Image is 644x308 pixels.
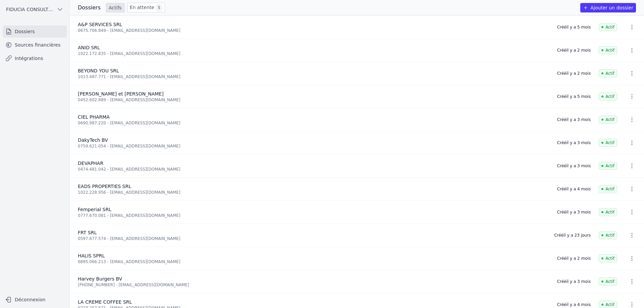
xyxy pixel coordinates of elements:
div: 1022.172.835 - [EMAIL_ADDRESS][DOMAIN_NAME] [78,51,549,56]
span: Harvey Burgers BV [78,276,122,282]
div: 1013.487.771 - [EMAIL_ADDRESS][DOMAIN_NAME] [78,74,549,79]
span: FIDUCIA CONSULTING SRL [6,6,54,13]
span: Femperial SRL [78,207,111,212]
span: Actif [599,46,617,54]
span: Actif [599,162,617,170]
span: BEYOND YOU SRL [78,68,119,73]
span: CIEL PHARMA [78,114,110,120]
div: Créé il y a 2 mois [557,256,591,261]
div: 0759.621.054 - [EMAIL_ADDRESS][DOMAIN_NAME] [78,143,549,149]
button: FIDUCIA CONSULTING SRL [3,4,67,15]
span: DakyTech BV [78,137,108,143]
a: Intégrations [3,52,67,64]
div: 0690.987.220 - [EMAIL_ADDRESS][DOMAIN_NAME] [78,120,549,126]
div: 0777.670.081 - [EMAIL_ADDRESS][DOMAIN_NAME] [78,213,549,218]
span: Actif [599,254,617,262]
div: Créé il y a 5 mois [557,94,591,99]
div: Créé il y a 3 mois [557,117,591,122]
span: FRT SRL [78,230,97,235]
div: Créé il y a 3 mois [557,140,591,145]
span: Actif [599,185,617,193]
a: Actifs [106,3,124,12]
span: Actif [599,69,617,77]
a: Sources financières [3,39,67,51]
button: Ajouter un dossier [580,3,636,12]
div: Créé il y a 23 jours [554,233,591,238]
span: A&P SERVICES SRL [78,22,122,27]
a: Dossiers [3,25,67,38]
h3: Dossiers [78,4,101,12]
div: Créé il y a 4 mois [557,186,591,192]
div: Créé il y a 5 mois [557,24,591,30]
span: DEVAPHAR [78,161,103,166]
span: Actif [599,93,617,101]
div: 0675.706.849 - [EMAIL_ADDRESS][DOMAIN_NAME] [78,28,549,33]
a: En attente 5 [127,3,165,12]
div: Créé il y a 3 mois [557,163,591,169]
div: Créé il y a 4 mois [557,302,591,307]
div: [PHONE_NUMBER] - [EMAIL_ADDRESS][DOMAIN_NAME] [78,282,549,288]
span: HALIS SPRL [78,253,105,258]
span: Actif [599,231,617,239]
div: 0474.481.042 - [EMAIL_ADDRESS][DOMAIN_NAME] [78,167,549,172]
span: Actif [599,278,617,286]
span: 5 [156,4,162,11]
div: Créé il y a 2 mois [557,48,591,53]
div: 0452.602.889 - [EMAIL_ADDRESS][DOMAIN_NAME] [78,97,549,103]
span: LA CREME COFFEE SRL [78,299,132,305]
span: [PERSON_NAME] et [PERSON_NAME] [78,91,164,97]
span: Actif [599,208,617,216]
span: Actif [599,139,617,147]
div: Créé il y a 3 mois [557,279,591,284]
div: Créé il y a 3 mois [557,209,591,215]
span: ANID SRL [78,45,100,50]
span: Actif [599,23,617,31]
div: 0895.066.213 - [EMAIL_ADDRESS][DOMAIN_NAME] [78,259,549,264]
div: Créé il y a 2 mois [557,71,591,76]
div: 0597.677.574 - [EMAIL_ADDRESS][DOMAIN_NAME] [78,236,546,241]
div: 1022.228.956 - [EMAIL_ADDRESS][DOMAIN_NAME] [78,190,549,195]
span: EADS PROPERTIES SRL [78,184,131,189]
button: Déconnexion [3,294,67,305]
span: Actif [599,116,617,124]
